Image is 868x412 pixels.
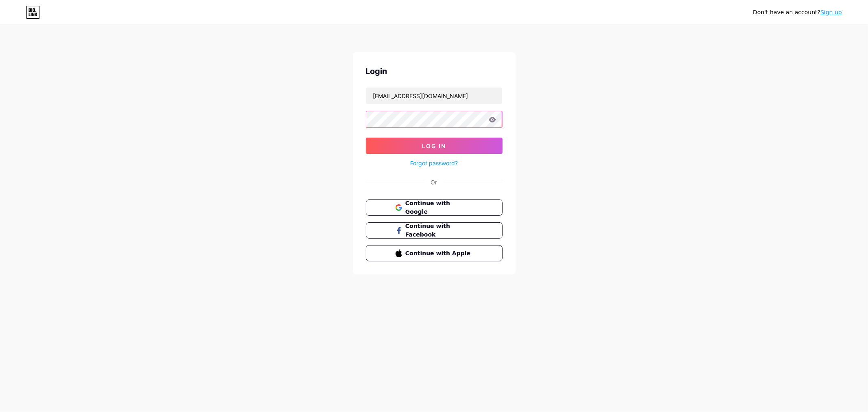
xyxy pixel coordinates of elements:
[431,178,437,186] div: Or
[405,199,472,216] span: Continue with Google
[366,199,503,216] button: Continue with Google
[422,142,446,149] span: Log In
[366,65,503,77] div: Login
[366,222,503,239] button: Continue with Facebook
[405,249,472,258] span: Continue with Apple
[405,222,472,239] span: Continue with Facebook
[753,8,842,17] div: Don't have an account?
[366,88,502,104] input: Username
[366,138,503,154] button: Log In
[410,159,458,167] a: Forgot password?
[366,245,503,261] button: Continue with Apple
[820,9,842,15] a: Sign up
